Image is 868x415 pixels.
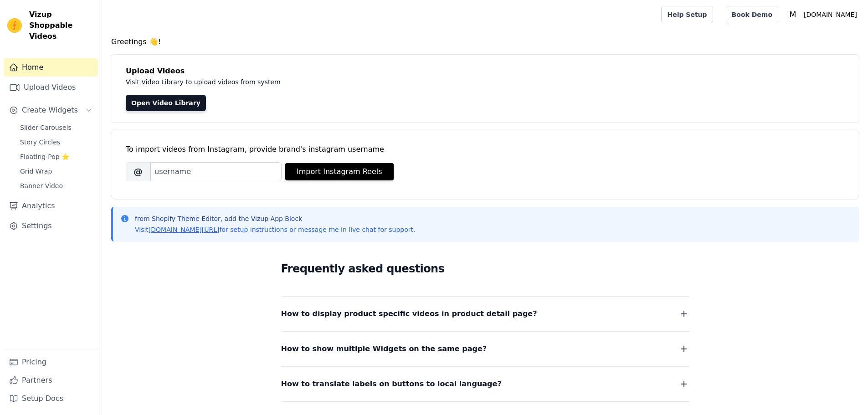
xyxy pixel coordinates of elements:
[126,95,206,111] a: Open Video Library
[800,6,861,23] p: [DOMAIN_NAME]
[15,150,98,163] a: Floating-Pop ⭐
[149,226,220,233] a: [DOMAIN_NAME][URL]
[4,217,98,235] a: Settings
[20,138,60,147] span: Story Circles
[20,181,63,190] span: Banner Video
[15,165,98,178] a: Grid Wrap
[281,307,537,320] span: How to display product specific videos in product detail page?
[15,136,98,149] a: Story Circles
[4,353,98,371] a: Pricing
[281,260,689,278] h2: Frequently asked questions
[285,163,394,180] button: Import Instagram Reels
[726,6,778,23] a: Book Demo
[20,167,52,176] span: Grid Wrap
[126,66,844,77] h4: Upload Videos
[4,371,98,389] a: Partners
[20,152,69,161] span: Floating-Pop ⭐
[790,10,796,19] text: M
[135,225,415,234] p: Visit for setup instructions or message me in live chat for support.
[22,105,78,116] span: Create Widgets
[281,307,689,320] button: How to display product specific videos in product detail page?
[281,378,502,390] span: How to translate labels on buttons to local language?
[786,6,861,23] button: M [DOMAIN_NAME]
[126,162,150,181] span: @
[281,378,689,390] button: How to translate labels on buttons to local language?
[4,389,98,408] a: Setup Docs
[4,58,98,77] a: Home
[15,179,98,192] a: Banner Video
[20,123,72,132] span: Slider Carousels
[4,78,98,97] a: Upload Videos
[4,101,98,119] button: Create Widgets
[135,214,415,223] p: from Shopify Theme Editor, add the Vizup App Block
[7,18,22,33] img: Vizup
[15,121,98,134] a: Slider Carousels
[126,77,534,87] p: Visit Video Library to upload videos from system
[281,343,689,355] button: How to show multiple Widgets on the same page?
[126,144,844,155] div: To import videos from Instagram, provide brand's instagram username
[281,343,487,355] span: How to show multiple Widgets on the same page?
[150,162,282,181] input: username
[29,9,94,42] span: Vizup Shoppable Videos
[4,197,98,215] a: Analytics
[111,36,859,47] h4: Greetings 👋!
[661,6,713,23] a: Help Setup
